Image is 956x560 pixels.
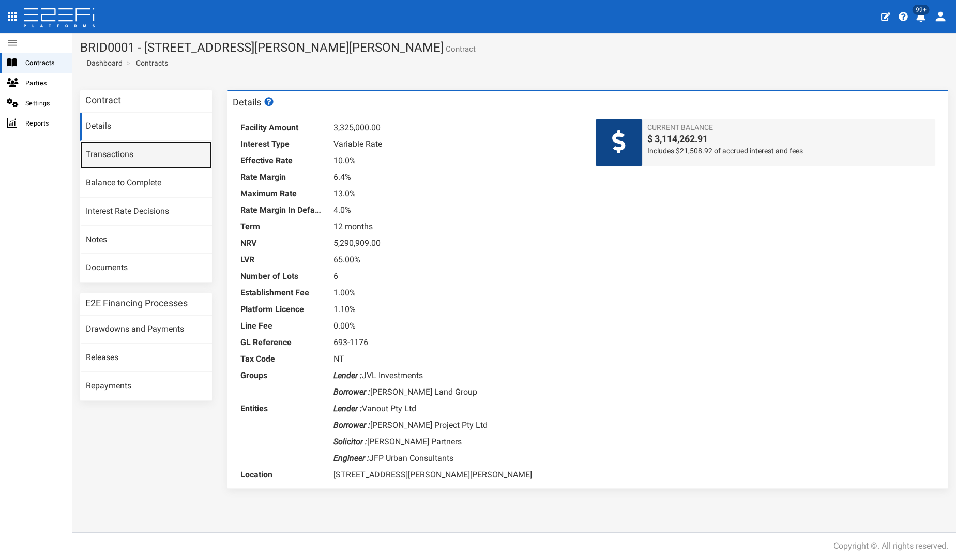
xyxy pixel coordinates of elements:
[333,466,580,483] dd: [STREET_ADDRESS][PERSON_NAME][PERSON_NAME]
[25,97,64,109] span: Settings
[333,169,580,185] dd: 6.4%
[240,235,323,252] dt: NRV
[240,318,323,334] dt: Line Fee
[240,367,323,384] dt: Groups
[80,169,212,197] a: Balance to Complete
[647,146,930,156] span: Includes $21,508.92 of accrued interest and fees
[240,185,323,202] dt: Maximum Rate
[83,59,123,67] span: Dashboard
[333,119,580,136] dd: 3,325,000.00
[647,122,930,132] span: Current Balance
[80,141,212,169] a: Transactions
[333,235,580,252] dd: 5,290,909.00
[333,387,370,397] i: Borrower :
[333,136,580,152] dd: Variable Rate
[240,252,323,268] dt: LVR
[333,403,362,413] i: Lender :
[80,254,212,282] a: Documents
[25,117,64,129] span: Reports
[333,367,580,384] dd: JVL Investments
[333,351,580,367] dd: NT
[240,351,323,367] dt: Tax Code
[333,219,580,235] dd: 12 months
[444,45,476,53] small: Contract
[80,198,212,226] a: Interest Rate Decisions
[240,136,323,152] dt: Interest Type
[333,384,580,400] dd: [PERSON_NAME] Land Group
[136,58,168,68] a: Contracts
[80,226,212,254] a: Notes
[80,113,212,141] a: Details
[333,334,580,351] dd: 693-1176
[333,450,580,466] dd: JFP Urban Consultants
[833,540,948,552] div: Copyright ©. All rights reserved.
[240,301,323,318] dt: Platform Licence
[333,268,580,285] dd: 6
[240,334,323,351] dt: GL Reference
[80,344,212,372] a: Releases
[333,202,580,219] dd: 4.0%
[333,370,362,380] i: Lender :
[240,268,323,285] dt: Number of Lots
[240,219,323,235] dt: Term
[333,318,580,334] dd: 0.00%
[240,202,323,219] dt: Rate Margin In Default
[240,400,323,417] dt: Entities
[85,96,121,105] h3: Contract
[80,41,948,54] h1: BRID0001 - [STREET_ADDRESS][PERSON_NAME][PERSON_NAME]
[333,437,367,446] i: Solicitor :
[25,57,64,69] span: Contracts
[233,97,275,107] h3: Details
[333,285,580,301] dd: 1.00%
[333,152,580,169] dd: 10.0%
[240,466,323,483] dt: Location
[333,433,580,450] dd: [PERSON_NAME] Partners
[240,169,323,185] dt: Rate Margin
[333,453,369,463] i: Engineer :
[333,301,580,318] dd: 1.10%
[647,132,930,146] span: $ 3,114,262.91
[333,252,580,268] dd: 65.00%
[240,285,323,301] dt: Establishment Fee
[80,316,212,344] a: Drawdowns and Payments
[240,119,323,136] dt: Facility Amount
[83,58,123,68] a: Dashboard
[25,77,64,89] span: Parties
[333,420,370,430] i: Borrower :
[333,417,580,433] dd: [PERSON_NAME] Project Pty Ltd
[333,185,580,202] dd: 13.0%
[333,400,580,417] dd: Vanout Pty Ltd
[240,152,323,169] dt: Effective Rate
[80,372,212,400] a: Repayments
[85,299,188,308] h3: E2E Financing Processes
